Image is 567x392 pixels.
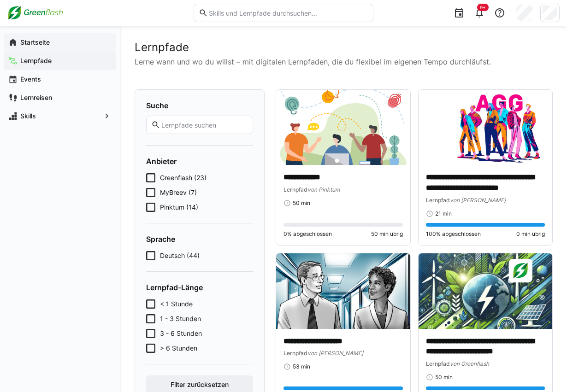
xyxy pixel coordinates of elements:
[516,230,545,238] span: 0 min übrig
[169,380,230,389] span: Filter zurücksetzen
[307,186,340,193] span: von Pinktum
[435,374,453,381] span: 50 min
[146,283,253,292] h4: Lernpfad-Länge
[160,329,202,338] span: 3 - 6 Stunden
[160,344,197,353] span: > 6 Stunden
[160,251,200,260] span: Deutsch (44)
[146,101,253,110] h4: Suche
[160,173,207,182] span: Greenflash (23)
[283,186,307,193] span: Lernpfad
[160,121,248,129] input: Lernpfade suchen
[435,210,452,217] span: 21 min
[276,90,410,165] img: image
[293,199,310,207] span: 50 min
[135,41,552,54] h2: Lernpfade
[208,9,368,17] input: Skills und Lernpfade durchsuchen…
[146,234,253,244] h4: Sprache
[307,350,363,357] span: von [PERSON_NAME]
[450,360,489,367] span: von Greenflash
[426,197,450,204] span: Lernpfad
[146,157,253,166] h4: Anbieter
[160,299,193,309] span: < 1 Stunde
[419,90,553,165] img: image
[283,350,307,357] span: Lernpfad
[293,363,310,370] span: 53 min
[276,253,410,328] img: image
[426,230,481,238] span: 100% abgeschlossen
[160,203,198,212] span: Pinktum (14)
[160,188,197,197] span: MyBreev (7)
[450,197,506,204] span: von [PERSON_NAME]
[426,360,450,367] span: Lernpfad
[419,253,553,328] img: image
[371,230,403,238] span: 50 min übrig
[135,56,552,67] p: Lerne wann und wo du willst – mit digitalen Lernpfaden, die du flexibel im eigenen Tempo durchläu...
[480,5,486,10] span: 9+
[283,230,332,238] span: 0% abgeschlossen
[160,314,201,323] span: 1 - 3 Stunden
